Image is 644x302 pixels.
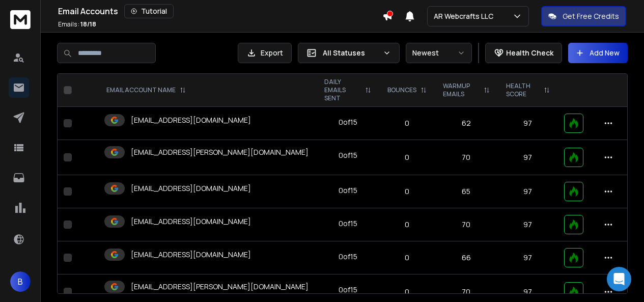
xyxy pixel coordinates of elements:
p: 0 [385,118,429,128]
td: 62 [435,107,498,140]
td: 70 [435,140,498,175]
p: [EMAIL_ADDRESS][DOMAIN_NAME] [131,183,251,194]
button: Add New [568,43,628,63]
td: 97 [498,140,558,175]
td: 97 [498,241,558,274]
p: 0 [385,253,429,263]
p: WARMUP EMAILS [443,82,480,98]
div: 0 of 15 [339,218,357,229]
td: 66 [435,241,498,274]
div: EMAIL ACCOUNT NAME [106,86,186,94]
div: 0 of 15 [339,117,357,127]
p: 0 [385,219,429,230]
button: Health Check [485,43,562,63]
button: Newest [406,43,472,63]
div: Open Intercom Messenger [607,267,631,291]
p: All Statuses [323,48,379,58]
p: DAILY EMAILS SENT [324,78,361,102]
div: Email Accounts [58,4,382,18]
div: 0 of 15 [339,252,357,262]
p: [EMAIL_ADDRESS][DOMAIN_NAME] [131,115,251,125]
p: [EMAIL_ADDRESS][DOMAIN_NAME] [131,250,251,260]
button: Tutorial [124,4,174,18]
button: Export [238,43,292,63]
p: [EMAIL_ADDRESS][PERSON_NAME][DOMAIN_NAME] [131,147,309,157]
p: Get Free Credits [563,11,619,21]
button: B [10,271,31,292]
div: 0 of 15 [339,285,357,295]
button: Get Free Credits [541,6,626,26]
p: [EMAIL_ADDRESS][PERSON_NAME][DOMAIN_NAME] [131,282,309,292]
p: 0 [385,287,429,297]
p: AR Webcrafts LLC [434,11,497,21]
p: 0 [385,152,429,162]
p: Emails : [58,20,96,29]
span: 18 / 18 [80,20,96,29]
td: 70 [435,208,498,241]
div: 0 of 15 [339,185,357,196]
div: 0 of 15 [339,150,357,160]
td: 97 [498,107,558,140]
p: BOUNCES [387,86,416,94]
td: 97 [498,175,558,208]
p: [EMAIL_ADDRESS][DOMAIN_NAME] [131,216,251,227]
td: 65 [435,175,498,208]
p: Health Check [506,48,553,58]
p: HEALTH SCORE [506,82,540,98]
td: 97 [498,208,558,241]
p: 0 [385,186,429,197]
